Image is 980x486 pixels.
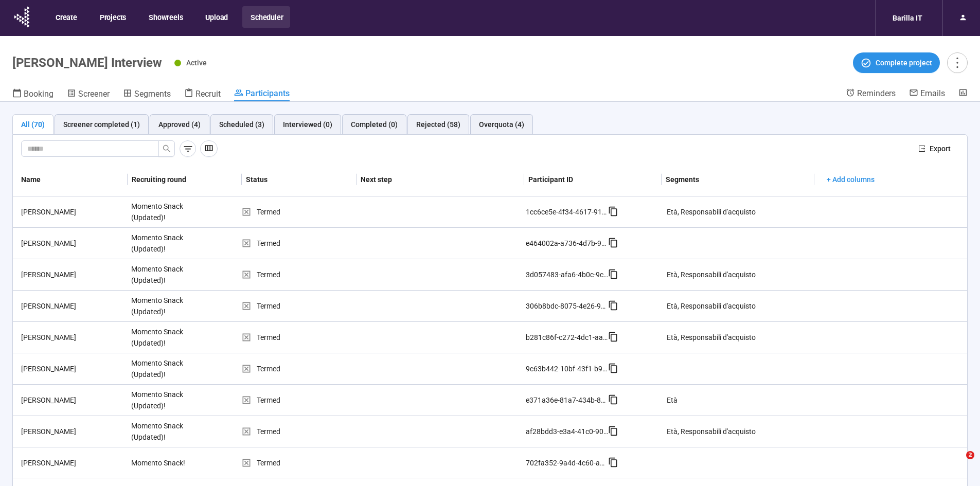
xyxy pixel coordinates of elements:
[283,119,332,130] div: Interviewed (0)
[930,143,951,154] span: Export
[127,453,204,473] div: Momento Snack!
[526,269,608,280] div: 3d057483-afa6-4b0c-9c52-7509601323d7
[241,394,355,406] div: Termed
[479,119,524,130] div: Overquota (4)
[127,322,204,353] div: Momento Snack (Updated)!
[918,145,925,152] span: export
[667,300,756,312] div: Età, Responsabili d'acquisto
[876,57,932,68] span: Complete project
[245,88,290,98] span: Participants
[920,88,945,98] span: Emails
[21,119,45,130] div: All (70)
[241,300,355,312] div: Termed
[158,119,201,130] div: Approved (4)
[909,88,945,100] a: Emails
[526,238,608,249] div: e464002a-a736-4d7b-902e-f8ae8d5fb0df
[163,145,171,153] span: search
[186,59,207,67] span: Active
[945,451,970,476] iframe: Intercom live chat
[17,394,127,406] div: [PERSON_NAME]
[241,269,355,280] div: Termed
[140,6,190,28] button: Showreels
[24,89,54,99] span: Booking
[127,291,204,321] div: Momento Snack (Updated)!
[127,259,204,290] div: Momento Snack (Updated)!
[818,171,883,188] button: + Add columns
[197,6,235,28] button: Upload
[524,163,662,196] th: Participant ID
[357,163,525,196] th: Next step
[526,363,608,374] div: 9c63b442-10bf-43f1-b942-6b5100766c77
[78,89,110,99] span: Screener
[526,426,608,437] div: af28bdd3-e3a4-41c0-9049-33f1451fb4b6
[667,206,756,218] div: Età, Responsabili d'acquisto
[195,89,221,99] span: Recruit
[158,140,175,157] button: search
[950,56,964,69] span: more
[127,416,204,447] div: Momento Snack (Updated)!
[123,88,171,101] a: Segments
[827,174,875,185] span: + Add columns
[853,52,940,73] button: Complete project
[526,332,608,343] div: b281c86f-c272-4dc1-aa7f-46b31a90c0d7
[910,140,959,157] button: exportExport
[526,394,608,406] div: e371a36e-81a7-434b-8c5b-12b0a30e8eba
[17,206,127,218] div: [PERSON_NAME]
[17,457,127,469] div: [PERSON_NAME]
[12,56,162,70] h1: [PERSON_NAME] Interview
[17,300,127,312] div: [PERSON_NAME]
[234,88,290,101] a: Participants
[17,238,127,249] div: [PERSON_NAME]
[241,332,355,343] div: Termed
[857,88,896,98] span: Reminders
[128,163,242,196] th: Recruiting round
[662,163,814,196] th: Segments
[67,88,110,101] a: Screener
[526,457,608,469] div: 702fa352-9a4d-4c60-ab6d-47c8dc3cfdd6
[17,363,127,374] div: [PERSON_NAME]
[242,163,357,196] th: Status
[134,89,171,99] span: Segments
[667,394,678,406] div: Età
[184,88,221,101] a: Recruit
[241,206,355,218] div: Termed
[17,332,127,343] div: [PERSON_NAME]
[63,119,140,130] div: Screener completed (1)
[351,119,398,130] div: Completed (0)
[526,206,608,218] div: 1cc6ce5e-4f34-4617-91ff-5d6ee55df135
[241,426,355,437] div: Termed
[242,6,290,28] button: Scheduler
[17,269,127,280] div: [PERSON_NAME]
[241,363,355,374] div: Termed
[127,385,204,416] div: Momento Snack (Updated)!
[12,88,54,101] a: Booking
[526,300,608,312] div: 306b8bdc-8075-4e26-9392-93c11f46f0a1
[127,228,204,259] div: Momento Snack (Updated)!
[886,8,929,28] div: Barilla IT
[966,451,974,459] span: 2
[667,332,756,343] div: Età, Responsabili d'acquisto
[667,426,756,437] div: Età, Responsabili d'acquisto
[219,119,264,130] div: Scheduled (3)
[667,269,756,280] div: Età, Responsabili d'acquisto
[947,52,968,73] button: more
[92,6,133,28] button: Projects
[127,196,204,227] div: Momento Snack (Updated)!
[13,163,128,196] th: Name
[416,119,460,130] div: Rejected (58)
[241,238,355,249] div: Termed
[241,457,355,469] div: Termed
[846,88,896,100] a: Reminders
[17,426,127,437] div: [PERSON_NAME]
[47,6,84,28] button: Create
[127,353,204,384] div: Momento Snack (Updated)!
